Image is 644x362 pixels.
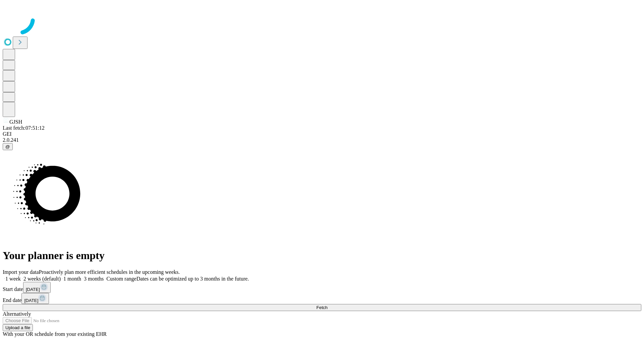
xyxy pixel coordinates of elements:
[5,144,10,149] span: @
[3,125,45,131] span: Last fetch: 07:51:12
[23,282,51,293] button: [DATE]
[3,331,107,337] span: With your OR schedule from your existing EHR
[3,304,641,311] button: Fetch
[63,276,81,282] span: 1 month
[137,276,249,282] span: Dates can be optimized up to 3 months in the future.
[3,249,641,262] h1: Your planner is empty
[5,276,21,282] span: 1 week
[39,269,180,275] span: Proactively plan more efficient schedules in the upcoming weeks.
[3,311,31,317] span: Alternatively
[24,298,38,303] span: [DATE]
[3,137,641,143] div: 2.0.241
[9,119,22,125] span: GJSH
[3,324,33,331] button: Upload a file
[3,131,641,137] div: GEI
[3,293,641,304] div: End date
[106,276,136,282] span: Custom range
[316,305,327,310] span: Fetch
[84,276,104,282] span: 3 months
[3,269,39,275] span: Import your data
[3,282,641,293] div: Start date
[23,276,61,282] span: 2 weeks (default)
[3,143,13,150] button: @
[21,293,49,304] button: [DATE]
[26,287,40,292] span: [DATE]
